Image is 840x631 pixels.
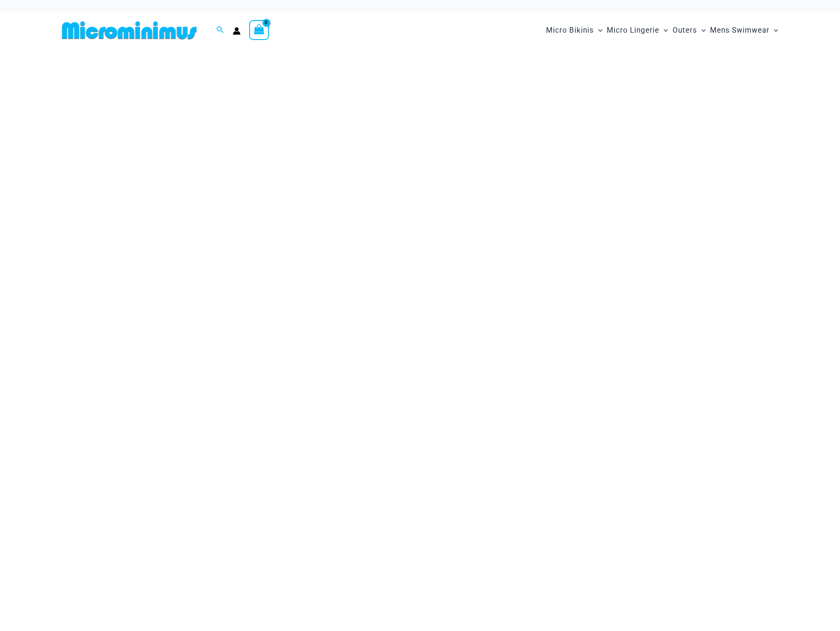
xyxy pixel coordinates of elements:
[249,20,269,40] a: View Shopping Cart, empty
[544,17,605,43] a: Micro BikinisMenu ToggleMenu Toggle
[673,19,697,41] span: Outers
[59,21,200,40] img: MM SHOP LOGO FLAT
[670,17,708,43] a: OutersMenu ToggleMenu Toggle
[605,17,670,43] a: Micro LingerieMenu ToggleMenu Toggle
[546,19,594,41] span: Micro Bikinis
[659,19,668,41] span: Menu Toggle
[697,19,706,41] span: Menu Toggle
[710,19,769,41] span: Mens Swimwear
[594,19,602,41] span: Menu Toggle
[543,16,781,45] nav: Site Navigation
[216,25,224,36] a: Search icon link
[607,19,659,41] span: Micro Lingerie
[233,27,241,35] a: Account icon link
[708,17,780,43] a: Mens SwimwearMenu ToggleMenu Toggle
[769,19,778,41] span: Menu Toggle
